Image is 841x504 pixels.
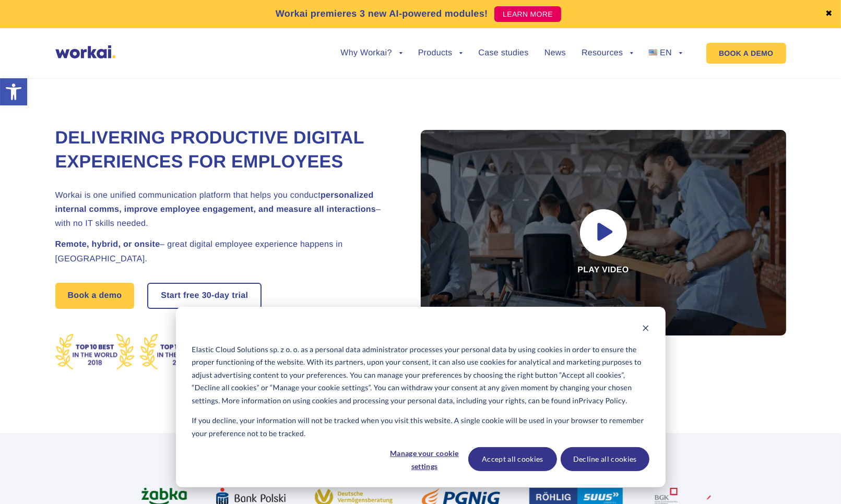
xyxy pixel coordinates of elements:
[825,10,833,18] a: ✖
[579,394,626,407] a: Privacy Policy
[55,283,135,309] a: Book a demo
[561,447,649,471] button: Decline all cookies
[418,49,463,57] a: Products
[706,43,786,64] a: BOOK A DEMO
[192,414,649,440] p: If you decline, your information will not be tracked when you visit this website. A single cookie...
[544,49,566,57] a: News
[421,130,786,335] div: Play video
[660,49,672,57] span: EN
[55,240,160,249] strong: Remote, hybrid, or onsite
[176,307,666,487] div: Cookie banner
[642,323,649,336] button: Dismiss cookie banner
[55,126,395,174] h1: Delivering Productive Digital Experiences for Employees
[468,447,557,471] button: Accept all cookies
[384,447,465,471] button: Manage your cookie settings
[340,49,402,57] a: Why Workai?
[582,49,633,57] a: Resources
[131,457,710,469] h2: More than 100 fast-growing enterprises trust Workai
[55,237,395,266] h2: – great digital employee experience happens in [GEOGRAPHIC_DATA].
[192,343,649,407] p: Elastic Cloud Solutions sp. z o. o. as a personal data administrator processes your personal data...
[478,49,528,57] a: Case studies
[202,292,230,300] i: 30-day
[276,7,488,21] p: Workai premieres 3 new AI-powered modules!
[494,6,561,22] a: LEARN MORE
[148,284,260,308] a: Start free30-daytrial
[55,188,395,231] h2: Workai is one unified communication platform that helps you conduct – with no IT skills needed.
